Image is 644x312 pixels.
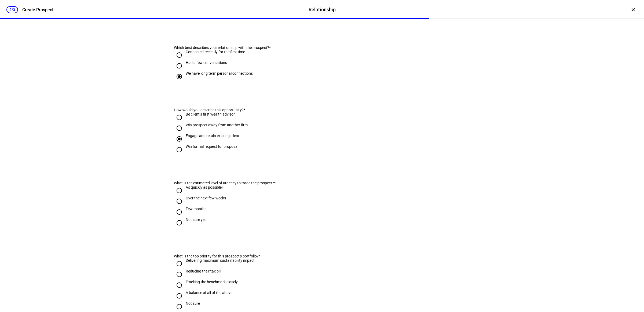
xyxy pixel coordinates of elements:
[186,185,223,189] div: As quickly as possible!
[186,280,238,284] div: Tracking the benchmark closely
[186,60,227,65] div: Had a few conversations
[186,50,245,54] div: Connected recently for the first time
[186,71,253,76] div: We have long term personal connections
[629,5,638,14] div: ×
[186,207,206,211] div: Few months
[186,196,226,200] div: Over the next few weeks
[174,254,259,258] span: What is the top priority for this prospect's portfolio?
[186,134,239,138] div: Engage and retain existing client
[186,269,221,273] div: Reducing their tax bill
[174,45,269,50] span: Which best describes your relationship with the prospect?
[186,258,255,263] div: Delivering maximum sustainability impact
[186,217,206,222] div: Not sure yet
[174,108,244,112] span: How would you describe this opportunity?
[174,181,274,185] span: What is the estimated level of urgency to trade the prospect?
[309,6,336,13] div: Relationship
[6,6,18,13] div: 2/3
[186,301,200,306] div: Not sure
[186,112,235,116] div: Be client’s first wealth advisor
[186,144,238,149] div: Win formal request for proposal
[186,291,232,295] div: A balance of all of the above
[22,7,53,12] div: Create Prospect
[186,123,248,127] div: Win prospect away from another firm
